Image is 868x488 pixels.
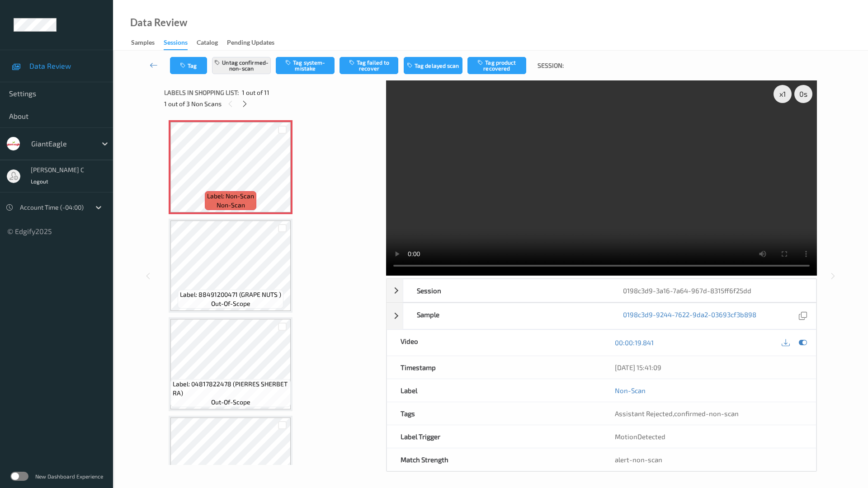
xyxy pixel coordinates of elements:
div: alert-non-scan [615,455,802,464]
div: Session0198c3d9-3a16-7a64-967d-8315ff6f25dd [387,279,816,302]
div: MotionDetected [601,425,816,448]
div: Label [387,379,602,402]
span: Session: [538,61,564,70]
div: 0 s [794,85,812,103]
a: Samples [131,37,164,49]
div: Sample0198c3d9-9244-7622-9da2-03693cf3b898 [387,303,816,329]
div: 1 out of 3 Non Scans [164,98,380,109]
span: Assistant Rejected [615,409,673,418]
span: Label: 04817822478 (PIERRES SHERBET RA) [173,380,288,398]
div: Data Review [130,18,187,27]
div: Catalog [197,38,218,49]
span: , [615,409,739,418]
button: Tag failed to recover [340,57,398,74]
a: 00:00:19.841 [615,338,654,347]
span: Labels in shopping list: [164,88,239,97]
a: Pending Updates [227,37,283,49]
div: Timestamp [387,356,602,379]
div: x 1 [774,85,792,103]
div: Sessions [164,38,188,50]
span: Label: 88491200471 (GRAPE NUTS ) [180,290,281,299]
div: Label Trigger [387,425,602,448]
div: Match Strength [387,448,602,471]
div: Samples [131,38,155,49]
div: [DATE] 15:41:09 [615,363,802,372]
span: 1 out of 11 [242,88,269,97]
div: Session [403,279,610,302]
div: Video [387,330,602,356]
a: Catalog [197,37,227,49]
button: Untag confirmed-non-scan [212,57,271,74]
span: out-of-scope [211,299,250,308]
div: Pending Updates [227,38,274,49]
button: Tag system-mistake [276,57,335,74]
div: 0198c3d9-3a16-7a64-967d-8315ff6f25dd [609,279,816,302]
div: Tags [387,402,602,425]
a: Sessions [164,37,197,50]
span: confirmed-non-scan [674,409,739,418]
span: non-scan [217,201,245,210]
a: 0198c3d9-9244-7622-9da2-03693cf3b898 [623,310,756,322]
button: Tag [170,57,207,74]
button: Tag delayed scan [404,57,462,74]
div: Sample [403,303,610,329]
a: Non-Scan [615,386,646,395]
button: Tag product recovered [467,57,526,74]
span: out-of-scope [211,398,250,407]
span: Label: Non-Scan [207,192,254,201]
